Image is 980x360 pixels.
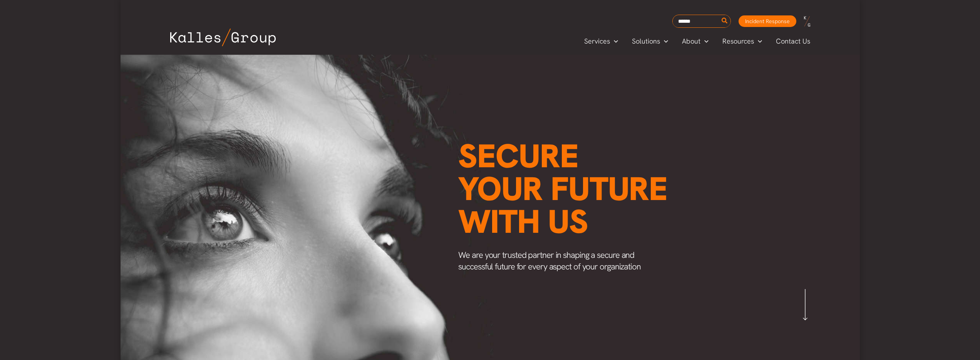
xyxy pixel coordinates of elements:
[720,15,730,27] button: Search
[632,35,660,47] span: Solutions
[715,35,769,47] a: ResourcesMenu Toggle
[769,35,818,47] a: Contact Us
[700,35,709,47] span: Menu Toggle
[660,35,668,47] span: Menu Toggle
[170,29,276,46] img: Kalles Group
[754,35,762,47] span: Menu Toggle
[610,35,618,47] span: Menu Toggle
[675,35,715,47] a: AboutMenu Toggle
[722,35,754,47] span: Resources
[625,35,675,47] a: SolutionsMenu Toggle
[776,35,810,47] span: Contact Us
[458,249,641,272] span: We are your trusted partner in shaping a secure and successful future for every aspect of your or...
[458,135,667,243] span: Secure your future with us
[577,35,818,47] nav: Primary Site Navigation
[577,35,625,47] a: ServicesMenu Toggle
[739,15,796,27] a: Incident Response
[682,35,700,47] span: About
[584,35,610,47] span: Services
